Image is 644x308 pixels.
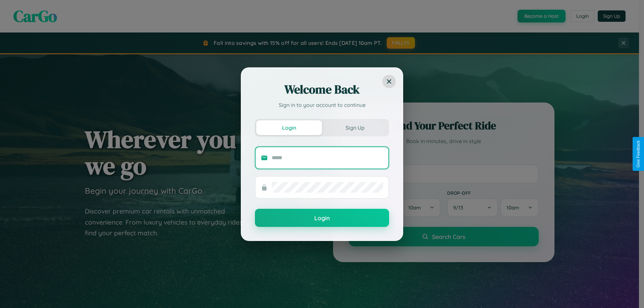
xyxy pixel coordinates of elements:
[322,120,388,135] button: Sign Up
[636,140,641,168] div: Give Feedback
[256,120,322,135] button: Login
[255,81,389,98] h2: Welcome Back
[255,209,389,227] button: Login
[255,101,389,109] p: Sign in to your account to continue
